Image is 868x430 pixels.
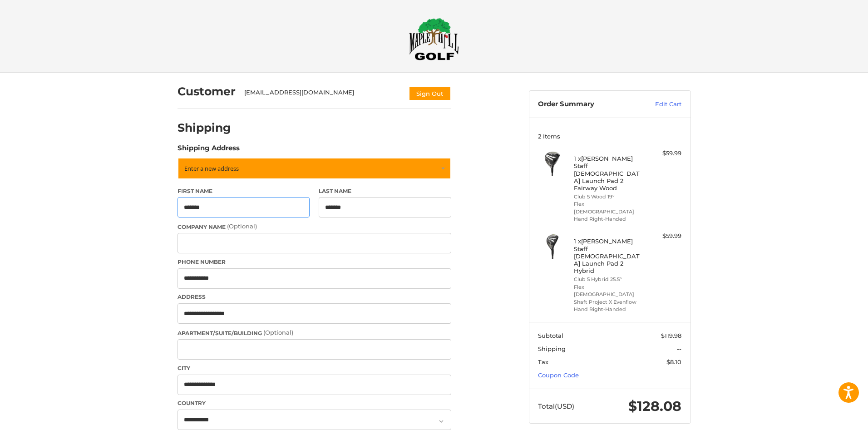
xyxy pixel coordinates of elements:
[574,200,643,215] li: Flex [DEMOGRAPHIC_DATA]
[178,158,451,179] a: Enter or select a different address
[178,121,231,135] h2: Shipping
[178,293,451,301] label: Address
[574,298,643,306] li: Shaft Project X Evenflow
[538,345,566,352] span: Shipping
[574,193,643,201] li: Club 5 Wood 19°
[538,402,574,410] span: Total (USD)
[227,222,257,230] small: (Optional)
[646,149,681,158] div: $59.99
[409,86,451,101] button: Sign Out
[538,371,579,379] a: Coupon Code
[178,143,240,158] legend: Shipping Address
[628,398,681,415] span: $128.08
[677,345,681,352] span: --
[793,405,868,430] iframe: Google Customer Reviews
[178,328,451,337] label: Apartment/Suite/Building
[178,187,310,195] label: First Name
[244,88,399,101] div: [EMAIL_ADDRESS][DOMAIN_NAME]
[178,222,451,231] label: Company Name
[319,187,451,195] label: Last Name
[574,276,643,283] li: Club 5 Hybrid 25.5°
[178,258,451,266] label: Phone Number
[184,164,239,173] span: Enter a new address
[574,215,643,223] li: Hand Right-Handed
[574,155,643,192] h4: 1 x [PERSON_NAME] Staff [DEMOGRAPHIC_DATA] Launch Pad 2 Fairway Wood
[538,100,636,109] h3: Order Summary
[666,358,681,366] span: $8.10
[646,232,681,241] div: $59.99
[409,18,459,60] img: Maple Hill Golf
[538,133,681,140] h3: 2 Items
[636,100,681,109] a: Edit Cart
[538,332,563,339] span: Subtotal
[178,364,451,372] label: City
[178,399,451,407] label: Country
[574,306,643,313] li: Hand Right-Handed
[538,358,548,366] span: Tax
[574,283,643,298] li: Flex [DEMOGRAPHIC_DATA]
[574,237,643,274] h4: 1 x [PERSON_NAME] Staff [DEMOGRAPHIC_DATA] Launch Pad 2 Hybrid
[661,332,681,339] span: $119.98
[178,84,236,99] h2: Customer
[263,329,293,336] small: (Optional)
